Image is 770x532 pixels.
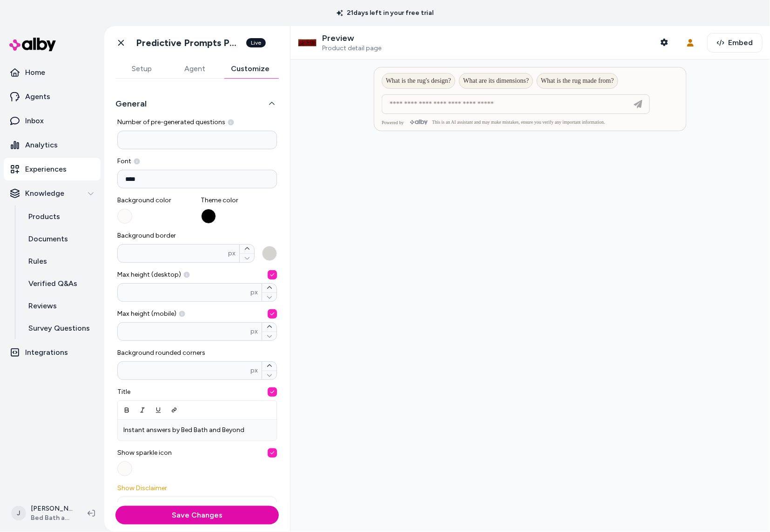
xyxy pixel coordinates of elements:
[117,196,194,205] span: Background color
[228,249,236,258] span: px
[6,499,80,528] button: J[PERSON_NAME]Bed Bath and Beyond
[31,513,73,523] span: Bed Bath and Beyond
[115,60,169,78] button: Setup
[4,134,101,156] a: Analytics
[201,196,277,205] span: Theme color
[19,295,101,317] a: Reviews
[19,228,101,250] a: Documents
[166,402,182,419] button: Link
[4,61,101,84] a: Home
[250,288,258,297] span: px
[4,341,101,364] a: Integrations
[119,402,135,419] button: Bold (Ctrl+B)
[322,44,381,53] span: Product detail page
[4,110,101,132] a: Inbox
[28,211,60,222] p: Products
[19,273,101,295] a: Verified Q&As
[25,67,45,78] p: Home
[262,362,277,371] button: Background rounded cornerspx
[240,253,254,263] button: Background borderpx
[262,371,277,380] button: Background rounded cornerspx
[115,506,279,525] button: Save Changes
[246,38,266,47] div: Live
[268,309,277,319] button: Max height (mobile) px
[250,327,258,336] span: px
[118,366,250,375] input: Background rounded cornerspx
[117,484,277,516] label: Show Disclaimer
[117,309,277,319] span: Max height (mobile)
[4,86,101,108] a: Agents
[135,402,150,419] button: Italic (Ctrl+U)
[169,60,222,78] button: Agent
[25,91,50,102] p: Agents
[117,497,277,516] button: Show Disclaimer
[136,37,241,49] h1: Predictive Prompts PDP
[262,293,277,302] button: Max height (desktop) px
[268,270,277,279] button: Max height (desktop) px
[117,131,277,149] input: Number of pre-generated questions
[262,246,277,261] button: Background borderpx
[707,33,763,53] button: Embed
[728,37,753,48] span: Embed
[25,140,58,151] p: Analytics
[25,164,67,175] p: Experiences
[240,245,254,253] button: Background borderpx
[11,506,26,521] span: J
[9,38,56,51] img: alby Logo
[123,426,271,435] p: Instant answers by Bed Bath and Beyond
[117,231,277,240] span: Background border
[25,188,64,199] p: Knowledge
[118,288,250,297] input: Max height (desktop) px
[4,158,101,180] a: Experiences
[115,97,279,110] button: General
[222,60,279,78] button: Customize
[298,33,317,52] img: Paseo Road by HiEnd Accents 3-Star Scroll Motif Rug, 24"x60"
[262,332,277,341] button: Max height (mobile) px
[25,347,68,358] p: Integrations
[4,182,101,205] button: Knowledge
[28,278,77,289] p: Verified Q&As
[19,206,101,228] a: Products
[28,323,90,334] p: Survey Questions
[118,249,228,258] input: Background borderpx
[117,270,277,279] span: Max height (desktop)
[262,284,277,293] button: Max height (desktop) px
[117,387,277,397] span: Title
[250,366,258,375] span: px
[28,233,68,245] p: Documents
[117,448,277,458] span: Show sparkle icon
[331,8,439,18] p: 21 days left in your free trial
[19,317,101,339] a: Survey Questions
[117,157,277,166] label: Font
[322,33,381,44] p: Preview
[25,115,44,126] p: Inbox
[262,323,277,332] button: Max height (mobile) px
[28,256,47,267] p: Rules
[19,250,101,273] a: Rules
[117,118,277,127] span: Number of pre-generated questions
[117,348,277,358] span: Background rounded corners
[118,327,250,336] input: Max height (mobile) px
[28,300,57,312] p: Reviews
[150,402,166,419] button: Underline (Ctrl+I)
[31,504,73,513] p: [PERSON_NAME]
